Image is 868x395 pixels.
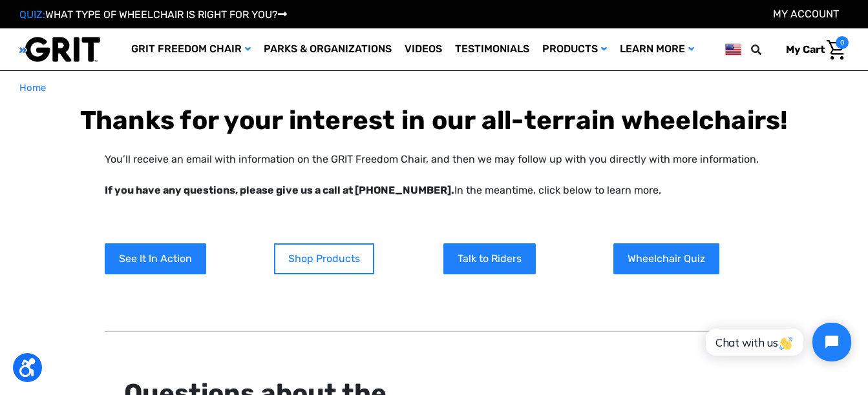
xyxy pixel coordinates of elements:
[786,43,825,56] span: My Cart
[827,40,845,60] img: Cart
[449,28,536,70] a: Testimonials
[19,36,100,63] img: GRIT All-Terrain Wheelchair and Mobility Equipment
[443,243,536,274] a: Talk to Riders
[19,8,45,21] span: QUIZ:
[398,28,449,70] a: Videos
[125,28,257,70] a: GRIT Freedom Chair
[274,243,374,274] a: Shop Products
[613,28,701,70] a: Learn More
[692,312,862,372] iframe: Tidio Chat
[613,243,719,274] a: Wheelchair Quiz
[105,184,454,196] strong: If you have any questions, please give us a call at [PHONE_NUMBER].
[773,8,839,20] a: Account
[19,81,849,96] nav: Breadcrumb
[725,41,741,57] img: us.png
[19,8,287,21] a: QUIZ:WHAT TYPE OF WHEELCHAIR IS RIGHT FOR YOU?
[80,105,789,136] b: Thanks for your interest in our all-terrain wheelchairs!
[757,36,776,63] input: Search
[536,28,613,70] a: Products
[257,28,398,70] a: Parks & Organizations
[19,82,46,94] span: Home
[105,152,763,198] p: You’ll receive an email with information on the GRIT Freedom Chair, and then we may follow up wit...
[105,243,206,274] a: See It In Action
[19,81,46,96] a: Home
[776,36,849,63] a: Cart with 0 items
[836,36,849,49] span: 0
